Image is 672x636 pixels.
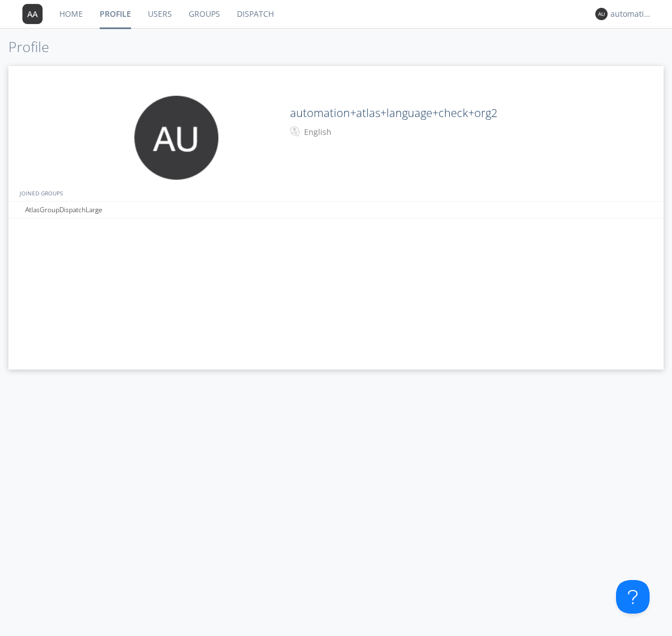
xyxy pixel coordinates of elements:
h1: Profile [8,39,664,55]
div: AtlasGroupDispatchLarge [22,202,342,218]
div: automation+atlas+language+check+org2 [610,8,652,20]
div: JOINED GROUPS [17,185,661,201]
img: 373638.png [22,4,43,24]
h2: automation+atlas+language+check+org2 [290,107,601,119]
iframe: Toggle Customer Support [616,580,650,614]
img: In groups with Translation enabled, your messages will be automatically translated to and from th... [290,125,301,138]
img: 373638.png [595,8,608,20]
img: 373638.png [134,96,218,180]
div: English [304,127,398,138]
